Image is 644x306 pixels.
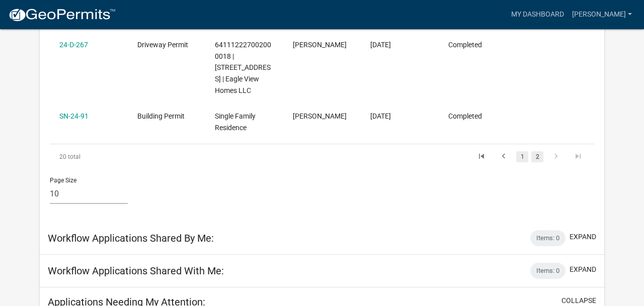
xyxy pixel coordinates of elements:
[515,148,530,165] li: page 1
[546,151,566,162] a: go to next page
[530,148,545,165] li: page 2
[215,112,256,132] span: Single Family Residence
[530,230,566,246] div: Items: 0
[215,41,271,94] span: 641112227002000018 | 534 Scenic View Ave | Eagle View Homes LLC
[59,41,88,49] a: 24-D-267
[507,5,568,24] a: My Dashboard
[569,151,588,162] a: go to last page
[137,41,188,49] span: Driveway Permit
[448,41,482,49] span: Completed
[370,112,391,120] span: 01/09/2024
[568,5,636,24] a: [PERSON_NAME]
[293,112,347,120] span: Laura
[570,232,596,242] button: expand
[561,295,596,306] button: collapse
[530,263,566,279] div: Items: 0
[494,151,513,162] a: go to previous page
[531,151,543,162] a: 2
[570,264,596,275] button: expand
[59,112,89,120] a: SN-24-91
[50,144,157,169] div: 20 total
[472,151,491,162] a: go to first page
[293,41,347,49] span: Laura
[448,112,482,120] span: Completed
[48,265,224,277] h5: Workflow Applications Shared With Me:
[137,112,185,120] span: Building Permit
[516,151,528,162] a: 1
[48,232,214,244] h5: Workflow Applications Shared By Me:
[370,41,391,49] span: 01/24/2024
